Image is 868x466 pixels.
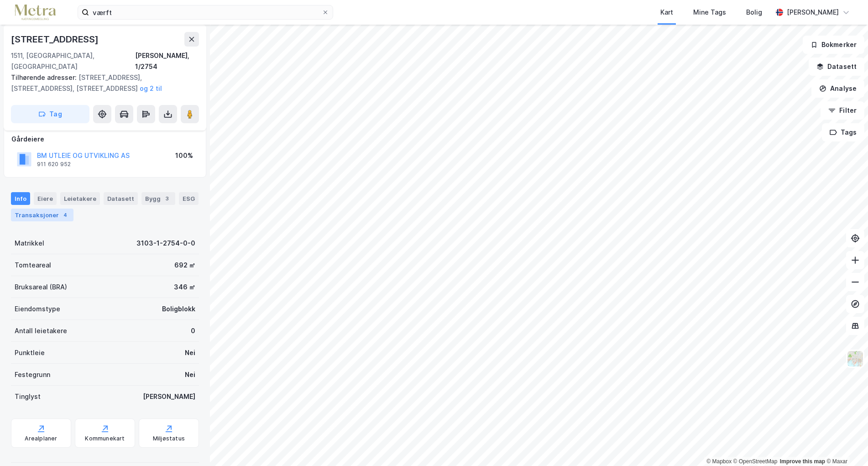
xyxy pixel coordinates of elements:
[141,192,175,205] div: Bygg
[11,192,30,205] div: Info
[15,282,67,293] div: Bruksareal (BRA)
[15,5,56,21] img: metra-logo.256734c3b2bbffee19d4.png
[34,192,57,205] div: Eiere
[660,7,673,18] div: Kart
[706,458,732,465] a: Mapbox
[746,7,762,18] div: Bolig
[15,238,44,249] div: Matrikkel
[191,325,195,336] div: 0
[37,161,71,168] div: 911 620 952
[179,192,199,205] div: ESG
[809,58,864,76] button: Datasett
[821,101,864,120] button: Filter
[11,105,89,123] button: Tag
[693,7,726,18] div: Mine Tags
[15,369,50,380] div: Festegrunn
[811,79,864,98] button: Analyse
[85,435,125,442] div: Kommunekart
[143,391,195,402] div: [PERSON_NAME]
[175,150,193,161] div: 100%
[174,260,195,271] div: 692 ㎡
[135,50,199,72] div: [PERSON_NAME], 1/2754
[822,123,864,141] button: Tags
[11,73,78,81] span: Tilhørende adresser:
[162,304,195,314] div: Boligblokk
[185,347,195,358] div: Nei
[25,435,57,442] div: Arealplaner
[89,5,322,19] input: Søk på adresse, matrikkel, gårdeiere, leietakere eller personer
[787,7,839,18] div: [PERSON_NAME]
[60,192,100,205] div: Leietakere
[11,50,135,72] div: 1511, [GEOGRAPHIC_DATA], [GEOGRAPHIC_DATA]
[15,347,45,358] div: Punktleie
[803,36,864,54] button: Bokmerker
[185,369,195,380] div: Nei
[11,72,192,94] div: [STREET_ADDRESS], [STREET_ADDRESS], [STREET_ADDRESS]
[11,32,100,47] div: [STREET_ADDRESS]
[733,458,778,465] a: OpenStreetMap
[15,304,60,314] div: Eiendomstype
[822,422,868,466] iframe: Chat Widget
[11,209,73,221] div: Transaksjoner
[136,238,195,249] div: 3103-1-2754-0-0
[15,325,67,336] div: Antall leietakere
[15,260,51,271] div: Tomteareal
[822,422,868,466] div: Kontrollprogram for chat
[153,435,185,442] div: Miljøstatus
[847,350,864,367] img: Z
[174,282,195,293] div: 346 ㎡
[15,391,41,402] div: Tinglyst
[61,210,70,220] div: 4
[104,192,138,205] div: Datasett
[162,194,172,203] div: 3
[780,458,825,465] a: Improve this map
[11,134,199,145] div: Gårdeiere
